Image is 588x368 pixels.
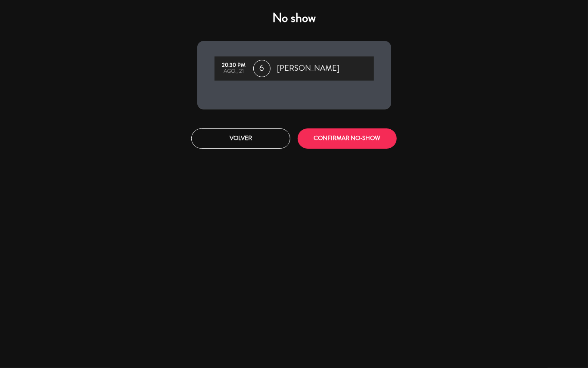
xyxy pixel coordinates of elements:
h4: No show [197,10,391,26]
button: Volver [191,128,290,149]
span: [PERSON_NAME] [277,62,340,75]
span: 6 [253,60,271,77]
div: 20:30 PM [219,62,249,69]
div: ago., 21 [219,69,249,75]
button: CONFIRMAR NO-SHOW [298,128,397,149]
